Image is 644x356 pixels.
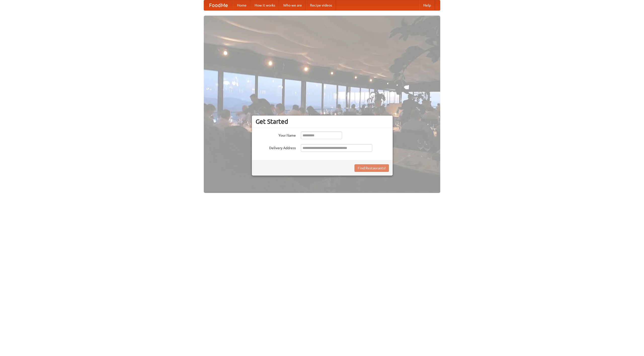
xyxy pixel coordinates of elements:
a: Help [419,0,435,10]
a: Who we are [279,0,306,10]
a: Recipe videos [306,0,336,10]
h3: Get Started [256,118,389,125]
a: Home [233,0,251,10]
a: How it works [251,0,279,10]
button: Find Restaurants! [354,164,389,172]
a: FoodMe [204,0,233,10]
label: Your Name [256,132,296,138]
label: Delivery Address [256,144,296,150]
